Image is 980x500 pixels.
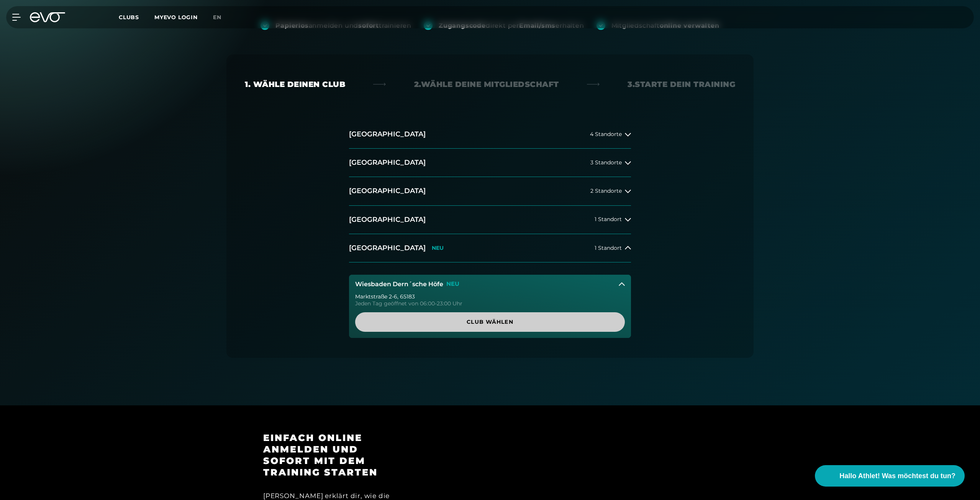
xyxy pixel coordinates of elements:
[349,177,631,205] button: [GEOGRAPHIC_DATA]2 Standorte
[349,158,426,167] h2: [GEOGRAPHIC_DATA]
[414,79,559,90] div: 2. Wähle deine Mitgliedschaft
[213,14,221,21] span: en
[355,281,443,288] h3: Wiesbaden Dern´sche Höfe
[154,14,198,21] a: MYEVO LOGIN
[349,243,426,253] h2: [GEOGRAPHIC_DATA]
[349,275,631,294] button: Wiesbaden Dern´sche HöfeNEU
[349,120,631,149] button: [GEOGRAPHIC_DATA]4 Standorte
[590,188,622,194] span: 2 Standorte
[628,79,735,90] div: 3. Starte dein Training
[119,13,154,21] a: Clubs
[349,215,426,225] h2: [GEOGRAPHIC_DATA]
[245,79,345,90] div: 1. Wähle deinen Club
[263,432,400,478] h3: Einfach online anmelden und sofort mit dem Training starten
[349,234,631,262] button: [GEOGRAPHIC_DATA]NEU1 Standort
[213,13,231,22] a: en
[355,312,625,332] a: Club wählen
[595,245,622,251] span: 1 Standort
[349,149,631,177] button: [GEOGRAPHIC_DATA]3 Standorte
[349,186,426,196] h2: [GEOGRAPHIC_DATA]
[374,318,606,326] span: Club wählen
[349,206,631,234] button: [GEOGRAPHIC_DATA]1 Standort
[355,294,625,299] div: Marktstraße 2-6 , 65183
[119,14,139,21] span: Clubs
[355,301,625,306] div: Jeden Tag geöffnet von 06:00-23:00 Uhr
[590,131,622,137] span: 4 Standorte
[815,465,965,487] button: Hallo Athlet! Was möchtest du tun?
[839,471,955,481] span: Hallo Athlet! Was möchtest du tun?
[349,130,426,139] h2: [GEOGRAPHIC_DATA]
[595,216,622,222] span: 1 Standort
[432,245,444,251] p: NEU
[590,160,622,166] span: 3 Standorte
[446,281,459,287] p: NEU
